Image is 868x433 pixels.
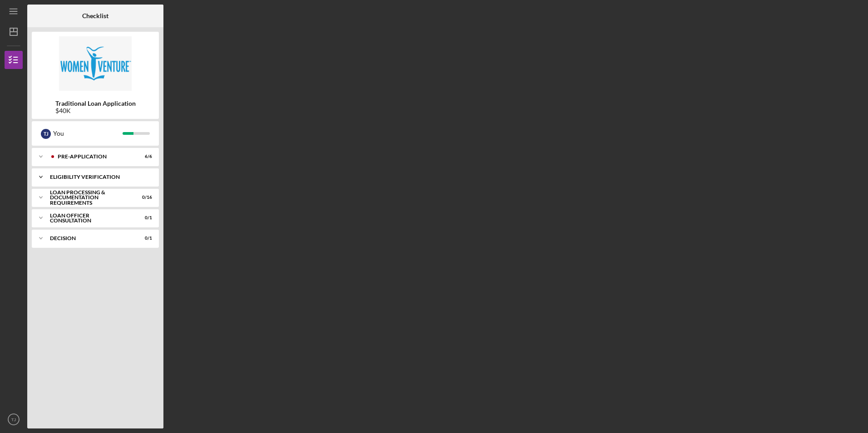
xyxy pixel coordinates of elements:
div: 0 / 1 [136,236,152,241]
b: Traditional Loan Application [55,100,136,107]
text: TJ [11,417,16,422]
div: 0 / 1 [136,215,152,221]
div: 0 / 16 [136,195,152,200]
div: Decision [50,236,129,241]
div: Loan Officer Consultation [50,213,129,223]
b: Checklist [82,12,108,20]
div: T J [41,129,51,139]
div: Pre-Application [58,154,129,159]
button: TJ [5,410,23,428]
div: Eligibility Verification [50,174,148,180]
img: Product logo [32,36,159,91]
div: 6 / 6 [136,154,152,159]
div: $40K [55,107,136,114]
div: You [53,126,123,141]
div: Loan Processing & Documentation Requirements [50,190,129,206]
